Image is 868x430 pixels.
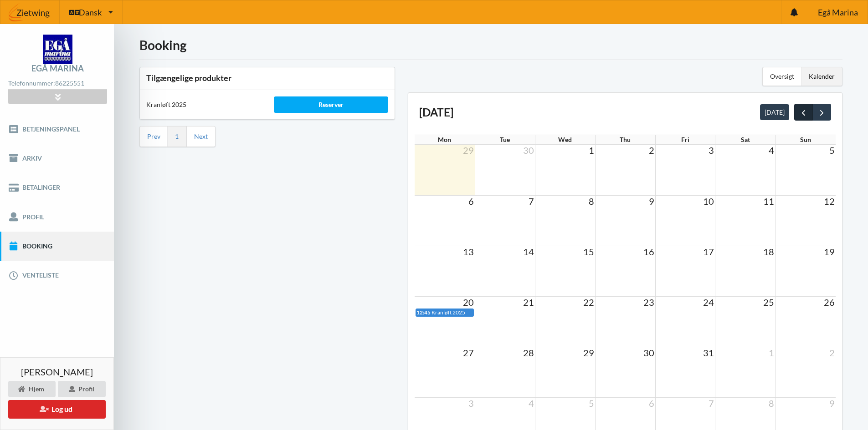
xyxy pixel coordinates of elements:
[419,105,453,120] h2: [DATE]
[620,136,631,143] span: Thu
[147,132,160,141] a: Prev
[823,297,836,308] span: 26
[140,94,267,116] div: Kranløft 2025
[760,104,789,120] button: [DATE]
[648,196,655,207] span: 9
[648,398,655,409] span: 6
[194,132,208,141] a: Next
[79,8,102,16] span: Dansk
[139,37,842,53] h1: Booking
[274,96,389,113] div: Reserver
[582,347,595,358] span: 29
[522,246,535,257] span: 14
[438,136,451,143] span: Mon
[588,145,595,156] span: 1
[818,8,858,16] span: Egå Marina
[828,398,836,409] span: 9
[648,145,655,156] span: 2
[582,246,595,257] span: 15
[462,347,475,358] span: 27
[8,381,56,397] div: Hjem
[642,297,655,308] span: 23
[588,398,595,409] span: 5
[642,347,655,358] span: 30
[801,67,842,86] div: Kalender
[8,77,107,90] div: Telefonnummer:
[467,398,475,409] span: 3
[43,35,72,64] img: logo
[794,104,813,120] button: prev
[762,196,775,207] span: 11
[762,246,775,257] span: 18
[175,132,179,141] a: 1
[702,246,715,257] span: 17
[467,196,475,207] span: 6
[8,400,106,419] button: Log ud
[681,136,689,143] span: Fri
[763,67,801,86] div: Oversigt
[823,196,836,207] span: 12
[642,246,655,257] span: 16
[762,297,775,308] span: 25
[462,145,475,156] span: 29
[708,398,715,409] span: 7
[522,347,535,358] span: 28
[588,196,595,207] span: 8
[500,136,510,143] span: Tue
[528,398,535,409] span: 4
[768,398,775,409] span: 8
[431,309,465,316] span: Kranløft 2025
[462,297,475,308] span: 20
[146,73,388,83] h3: Tilgængelige produkter
[702,347,715,358] span: 31
[58,381,106,397] div: Profil
[741,136,750,143] span: Sat
[522,145,535,156] span: 30
[558,136,572,143] span: Wed
[55,79,84,87] strong: 86225551
[800,136,811,143] span: Sun
[21,367,93,376] span: [PERSON_NAME]
[708,145,715,156] span: 3
[768,145,775,156] span: 4
[528,196,535,207] span: 7
[828,347,836,358] span: 2
[812,104,831,120] button: next
[462,246,475,257] span: 13
[702,297,715,308] span: 24
[828,145,836,156] span: 5
[768,347,775,358] span: 1
[582,297,595,308] span: 22
[522,297,535,308] span: 21
[416,309,431,316] span: 12:45
[823,246,836,257] span: 19
[31,64,84,72] div: Egå Marina
[702,196,715,207] span: 10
